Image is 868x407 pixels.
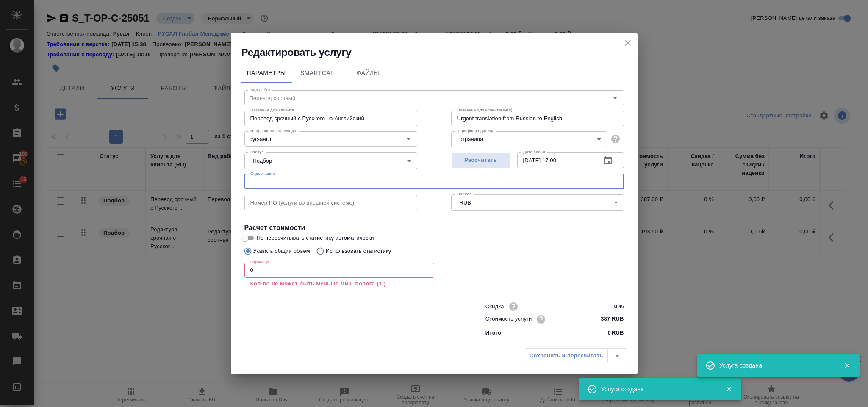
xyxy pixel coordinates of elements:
button: страница [457,136,486,143]
button: Закрыть [720,385,738,393]
span: Не пересчитывать статистику автоматически [257,234,374,242]
button: Закрыть [838,362,856,369]
p: Указать общий объем [253,247,310,255]
div: Услуга создана [601,385,713,393]
p: RUB [612,329,624,337]
h2: Редактировать услугу [241,46,638,59]
span: SmartCat [297,68,338,78]
p: Кол-во не может быть меньше мин. порога (1 ) [250,280,428,288]
p: Стоимость услуги [485,315,532,323]
div: страница [451,131,607,147]
button: RUB [457,199,474,206]
span: Параметры [246,68,287,78]
input: ✎ Введи что-нибудь [592,300,624,313]
button: Рассчитать [451,152,510,168]
span: Рассчитать [456,155,506,165]
button: close [621,36,634,49]
p: Использовать статистику [326,247,391,255]
div: Подбор [244,152,417,169]
button: Подбор [250,157,275,164]
div: RUB [451,194,624,210]
p: Итого [485,329,501,337]
span: Файлы [348,68,388,78]
button: Open [402,133,414,145]
div: split button [525,348,627,363]
p: 0 [608,329,611,337]
p: Скидка [485,302,504,311]
input: ✎ Введи что-нибудь [592,313,624,325]
h4: Расчет стоимости [244,223,624,233]
div: Услуга создана [719,361,831,370]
